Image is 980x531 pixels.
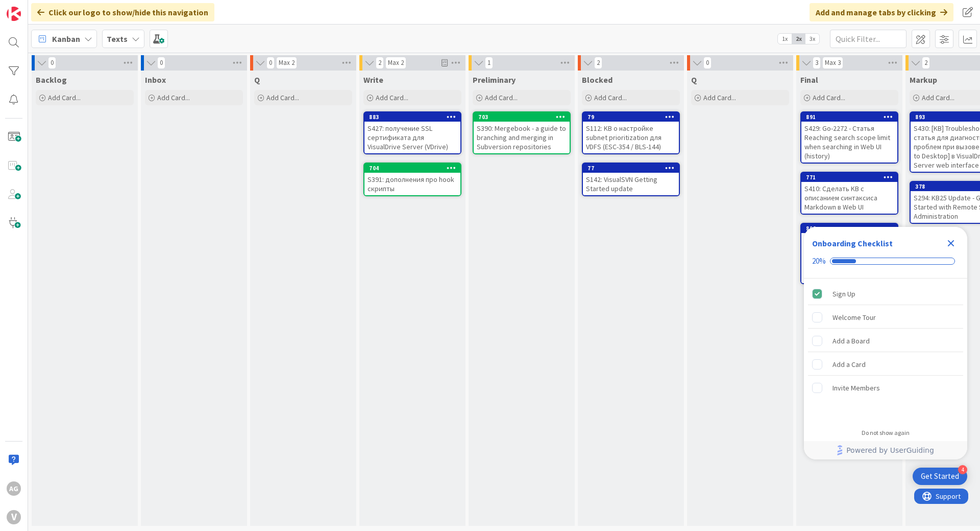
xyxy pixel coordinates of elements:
div: 79 [583,112,679,122]
a: Powered by UserGuiding [809,441,962,459]
div: Footer [804,441,967,459]
span: 2 [594,57,602,69]
div: Checklist Container [804,227,967,459]
span: 2x [792,34,805,44]
div: 883S427: получение SSL сертификата для VisualDrive Server (VDrive) [364,112,460,153]
div: Add a Card is incomplete. [808,353,963,376]
span: Backlog [36,75,67,85]
span: Add Card... [157,93,190,102]
div: V [7,510,21,524]
div: S112: KB о настройке subnet prioritization для VDFS (ESC-354 / BLS-144) [583,122,679,153]
div: 704 [369,165,460,172]
div: S431: Single Sign-On for Entra ID joined computers not connected to a corporate domain network (E... [801,233,897,283]
span: Add Card... [703,93,736,102]
div: Max 2 [388,60,404,65]
div: 703 [474,112,570,122]
div: 771S410: Сделать KB с описанием синтаксиса Markdown в Web UI [801,173,897,214]
span: Add Card... [813,93,845,102]
div: 704 [364,164,460,173]
div: Sign Up [832,288,855,300]
span: Preliminary [473,75,516,85]
div: S390: Mergebook - a guide to branching and merging in Subversion repositories [474,122,570,153]
div: Invite Members is incomplete. [808,377,963,399]
div: 891S429: Go-2272 - Статья Reaching search scope limit when searching in Web UI (history) [801,112,897,163]
div: Checklist items [804,279,967,422]
span: 2 [922,57,930,69]
a: 771S410: Сделать KB с описанием синтаксиса Markdown в Web UI [800,172,898,215]
span: Kanban [52,33,80,45]
div: S427: получение SSL сертификата для VisualDrive Server (VDrive) [364,122,460,153]
span: Add Card... [48,93,81,102]
div: 896S431: Single Sign-On for Entra ID joined computers not connected to a corporate domain network... [801,224,897,283]
span: Support [21,2,46,14]
div: Invite Members [832,382,880,394]
span: 0 [703,57,712,69]
div: 77S142: VisualSVN Getting Started update [583,164,679,195]
div: 891 [806,113,897,121]
div: 896 [801,224,897,233]
div: S410: Сделать KB с описанием синтаксиса Markdown в Web UI [801,182,897,214]
div: 883 [369,113,460,121]
div: Welcome Tour [832,311,876,324]
a: 883S427: получение SSL сертификата для VisualDrive Server (VDrive) [363,111,461,154]
div: Max 2 [279,60,295,65]
div: 79S112: KB о настройке subnet prioritization для VDFS (ESC-354 / BLS-144) [583,112,679,153]
img: Visit kanbanzone.com [7,7,21,21]
div: Do not show again [862,429,910,437]
div: Onboarding Checklist [812,237,893,249]
span: 0 [266,57,275,69]
div: Add a Card [832,358,866,371]
span: Blocked [582,75,612,85]
div: 703 [478,113,570,121]
span: 0 [48,57,56,69]
div: 77 [587,165,679,172]
div: S142: VisualSVN Getting Started update [583,173,679,195]
div: Welcome Tour is incomplete. [808,306,963,329]
div: 77 [583,164,679,173]
div: AG [7,481,21,496]
div: 771 [806,174,897,181]
span: 3x [805,34,819,44]
span: 2 [376,57,384,69]
div: Checklist progress: 20% [812,257,959,266]
span: Write [363,75,383,85]
input: Quick Filter... [830,30,906,48]
div: S391: дополнения про hook скрипты [364,173,460,195]
span: 1x [778,34,792,44]
span: Add Card... [594,93,627,102]
div: 20% [812,257,826,266]
div: 703S390: Mergebook - a guide to branching and merging in Subversion repositories [474,112,570,153]
div: S429: Go-2272 - Статья Reaching search scope limit when searching in Web UI (history) [801,122,897,163]
div: Close Checklist [943,235,959,251]
a: 77S142: VisualSVN Getting Started update [582,163,680,196]
a: 79S112: KB о настройке subnet prioritization для VDFS (ESC-354 / BLS-144) [582,111,680,154]
div: 4 [958,465,967,474]
div: Get Started [921,471,959,481]
div: 771 [801,173,897,182]
div: 891 [801,112,897,122]
span: 0 [157,57,165,69]
span: Q [691,75,697,85]
div: Click our logo to show/hide this navigation [31,3,214,21]
span: Powered by UserGuiding [846,444,934,456]
span: Final [800,75,818,85]
div: Sign Up is complete. [808,283,963,305]
div: Max 3 [825,60,841,65]
span: Markup [910,75,937,85]
a: 896S431: Single Sign-On for Entra ID joined computers not connected to a corporate domain network... [800,223,898,284]
div: Add a Board [832,335,870,347]
span: Add Card... [922,93,954,102]
a: 891S429: Go-2272 - Статья Reaching search scope limit when searching in Web UI (history) [800,111,898,164]
span: Q [254,75,260,85]
div: 883 [364,112,460,122]
div: 79 [587,113,679,121]
span: Add Card... [266,93,299,102]
div: Open Get Started checklist, remaining modules: 4 [913,468,967,485]
span: Inbox [145,75,166,85]
div: 704S391: дополнения про hook скрипты [364,164,460,195]
span: Add Card... [485,93,518,102]
a: 703S390: Mergebook - a guide to branching and merging in Subversion repositories [473,111,571,154]
a: 704S391: дополнения про hook скрипты [363,163,461,196]
span: 1 [485,57,493,69]
div: 896 [806,225,897,232]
